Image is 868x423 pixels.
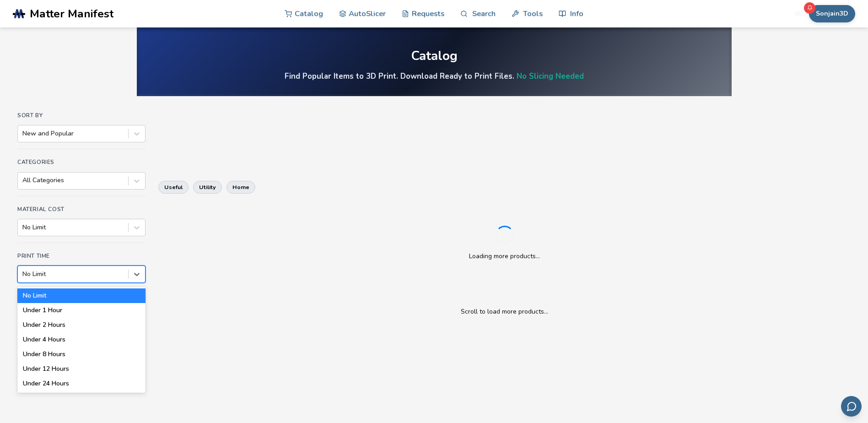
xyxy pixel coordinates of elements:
[17,303,146,318] div: Under 1 Hour
[469,251,540,261] p: Loading more products...
[158,181,189,194] button: useful
[285,71,584,81] h4: Find Popular Items to 3D Print. Download Ready to Print Files.
[17,362,146,376] div: Under 12 Hours
[17,332,146,347] div: Under 4 Hours
[30,7,113,20] span: Matter Manifest
[17,253,146,259] h4: Print Time
[17,112,146,119] h4: Sort By
[17,347,146,362] div: Under 8 Hours
[17,159,146,165] h4: Categories
[22,130,24,137] input: New and Popular
[22,271,24,278] input: No LimitNo LimitUnder 1 HourUnder 2 HoursUnder 4 HoursUnder 8 HoursUnder 12 HoursUnder 24 Hours
[841,396,862,417] button: Send feedback via email
[22,177,24,184] input: All Categories
[17,288,146,303] div: No Limit
[193,181,222,194] button: utility
[809,5,855,22] button: Sonjain3D
[517,71,584,81] a: No Slicing Needed
[22,224,24,231] input: No Limit
[167,307,841,316] p: Scroll to load more products...
[17,206,146,212] h4: Material Cost
[226,181,255,194] button: home
[17,318,146,332] div: Under 2 Hours
[17,376,146,391] div: Under 24 Hours
[411,49,458,63] div: Catalog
